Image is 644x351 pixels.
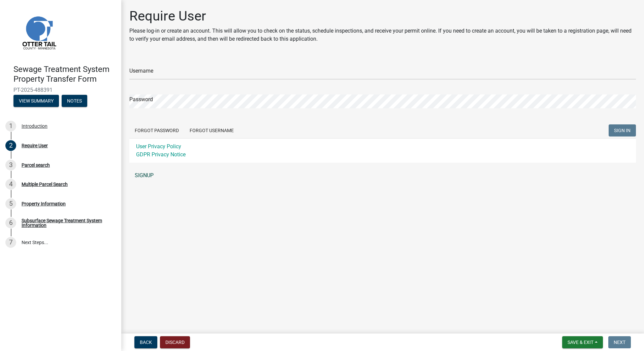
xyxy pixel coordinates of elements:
div: Require User [22,143,48,148]
a: GDPR Privacy Notice [136,151,186,158]
div: 1 [5,121,16,131]
div: Multiple Parcel Search [22,182,68,187]
a: User Privacy Policy [136,143,181,150]
button: SIGN IN [609,124,636,136]
h4: Sewage Treatment System Property Transfer Form [13,65,116,84]
div: Introduction [22,124,47,128]
button: Notes [62,95,87,107]
div: Property Information [22,201,66,206]
img: Otter Tail County, Minnesota [13,7,64,57]
button: Back [134,336,157,348]
button: Discard [160,336,190,348]
button: Next [608,336,631,348]
span: Back [140,340,152,345]
button: Forgot Username [184,124,239,136]
button: View Summary [13,95,59,107]
p: Please log-in or create an account. This will allow you to check on the status, schedule inspecti... [129,27,636,43]
wm-modal-confirm: Notes [62,99,87,104]
a: SIGNUP [129,169,636,182]
div: Parcel search [22,163,50,167]
div: 6 [5,218,16,228]
div: 3 [5,160,16,170]
span: Save & Exit [568,340,593,345]
button: Save & Exit [562,336,603,348]
button: Forgot Password [129,124,184,136]
span: PT-2025-488391 [13,87,108,93]
h1: Require User [129,8,636,24]
wm-modal-confirm: Summary [13,99,59,104]
div: 2 [5,140,16,151]
div: Subsurface Sewage Treatment System Information [22,218,110,228]
div: 4 [5,179,16,190]
span: Next [614,340,625,345]
div: 5 [5,198,16,209]
div: 7 [5,237,16,248]
span: SIGN IN [614,128,631,133]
